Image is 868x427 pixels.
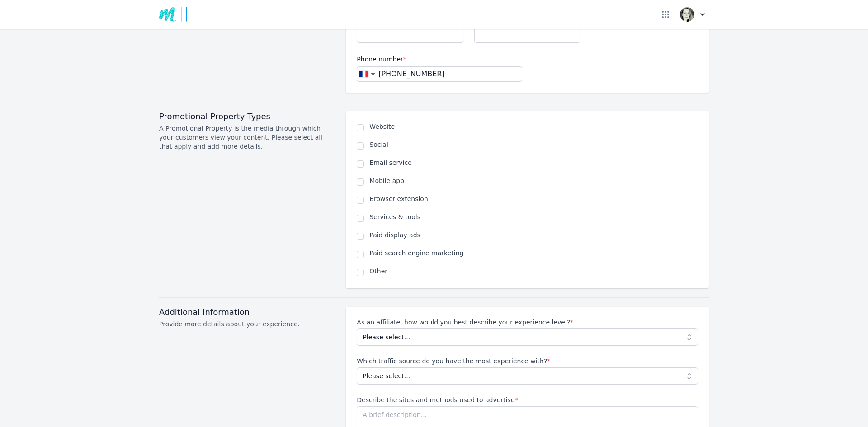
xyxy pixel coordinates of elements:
label: Mobile app [369,176,698,185]
label: Services & tools [369,212,698,221]
label: Paid search engine marketing [369,249,698,258]
h3: Additional Information [159,307,335,318]
label: Email service [369,158,698,167]
span: Phone number [357,56,406,63]
label: As an affiliate, how would you best describe your experience level? [357,318,698,327]
h3: Promotional Property Types [159,111,335,122]
label: Browser extension [369,194,698,203]
label: Which traffic source do you have the most experience with? [357,357,698,366]
input: Enter a phone number [375,69,521,80]
p: A Promotional Property is the media through which your customers view your content. Please select... [159,124,335,151]
p: Provide more details about your experience. [159,319,335,328]
span: ▼ [371,72,375,76]
label: Website [369,122,698,131]
label: Paid display ads [369,230,698,239]
label: Social [369,140,698,149]
label: Other [369,267,698,276]
label: Describe the sites and methods used to advertise [357,395,698,404]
